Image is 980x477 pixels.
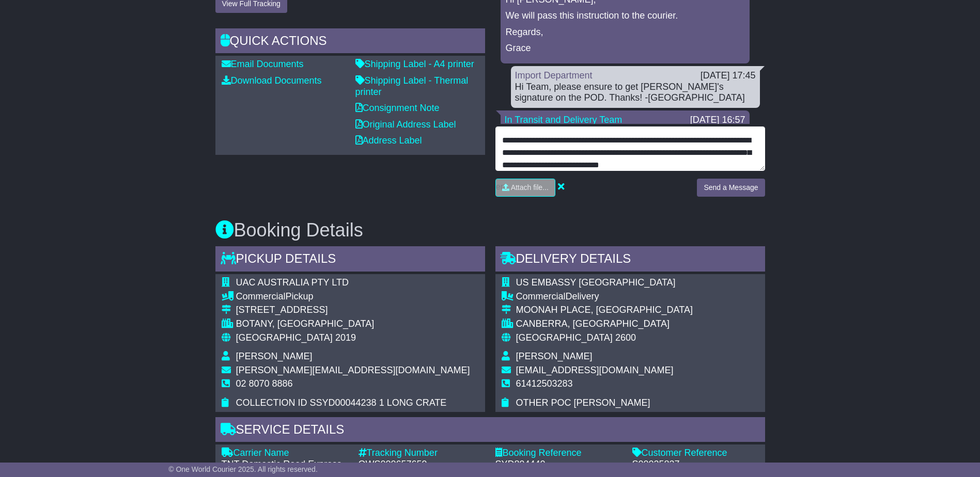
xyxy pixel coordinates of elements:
[516,351,593,361] span: [PERSON_NAME]
[359,448,485,459] div: Tracking Number
[516,291,693,303] div: Delivery
[222,59,304,69] a: Email Documents
[505,115,623,125] a: In Transit and Delivery Team
[506,10,744,22] p: We will pass this instruction to the courier.
[236,277,349,288] span: UAC AUSTRALIA PTY LTD
[355,59,474,69] a: Shipping Label - A4 printer
[515,70,593,81] a: Import Department
[215,417,765,445] div: Service Details
[236,319,470,330] div: BOTANY, [GEOGRAPHIC_DATA]
[236,305,470,316] div: [STREET_ADDRESS]
[495,246,765,274] div: Delivery Details
[516,291,566,301] span: Commercial
[632,448,759,459] div: Customer Reference
[236,291,470,303] div: Pickup
[236,291,286,301] span: Commercial
[359,459,485,470] div: OWS000657659
[236,365,470,375] span: [PERSON_NAME][EMAIL_ADDRESS][DOMAIN_NAME]
[690,115,745,126] div: [DATE] 16:57
[355,135,422,146] a: Address Label
[236,397,447,408] span: COLLECTION ID SSYD00044238 1 LONG CRATE
[506,43,744,54] p: Grace
[697,179,765,197] button: Send a Message
[355,103,440,113] a: Consignment Note
[495,448,622,459] div: Booking Reference
[355,75,469,97] a: Shipping Label - Thermal printer
[236,332,333,343] span: [GEOGRAPHIC_DATA]
[516,277,676,288] span: US EMBASSY [GEOGRAPHIC_DATA]
[215,246,485,274] div: Pickup Details
[515,82,756,104] div: Hi Team, please ensure to get [PERSON_NAME]'s signature on the POD. Thanks! -[GEOGRAPHIC_DATA]
[215,220,765,241] h3: Booking Details
[236,351,313,361] span: [PERSON_NAME]
[335,332,356,343] span: 2019
[701,70,756,82] div: [DATE] 17:45
[222,459,348,470] div: TNT Domestic Road Express
[632,459,759,470] div: S00025837
[222,448,348,459] div: Carrier Name
[516,378,573,389] span: 61412503283
[355,119,456,130] a: Original Address Label
[516,397,650,408] span: OTHER POC [PERSON_NAME]
[222,75,322,86] a: Download Documents
[516,365,674,375] span: [EMAIL_ADDRESS][DOMAIN_NAME]
[168,465,318,473] span: © One World Courier 2025. All rights reserved.
[516,332,613,343] span: [GEOGRAPHIC_DATA]
[236,378,293,389] span: 02 8070 8886
[516,319,693,330] div: CANBERRA, [GEOGRAPHIC_DATA]
[516,305,693,316] div: MOONAH PLACE, [GEOGRAPHIC_DATA]
[215,28,485,56] div: Quick Actions
[615,332,636,343] span: 2600
[506,27,744,38] p: Regards,
[495,459,622,470] div: SYD894440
